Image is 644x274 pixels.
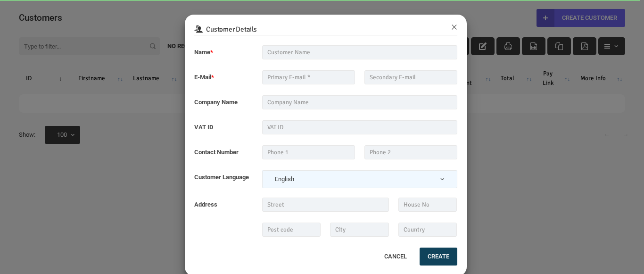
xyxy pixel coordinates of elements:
[262,198,389,212] input: Street
[262,95,457,109] input: Company Name
[262,170,457,188] span: English
[420,248,457,266] button: Create
[451,20,457,32] button: ×
[262,223,321,237] input: Post code
[262,70,355,84] input: Primary E-mail *
[364,70,457,84] input: Secondary E-mail
[330,223,388,237] input: City
[262,120,457,134] input: VAT ID
[190,45,258,61] label: Name
[190,170,258,186] label: Customer Language
[398,223,457,237] input: Country
[190,145,258,161] label: Contact Number
[398,198,457,212] input: House No
[267,174,452,184] span: English
[194,24,457,35] h6: Customer Details
[190,95,258,111] label: Company Name
[375,247,416,266] button: Cancel
[364,145,457,159] input: Phone 2
[190,198,258,213] label: Address
[262,45,457,59] input: Customer Name
[190,120,258,136] label: VAT ID
[190,70,258,86] label: E-Mail
[262,145,355,159] input: Phone 1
